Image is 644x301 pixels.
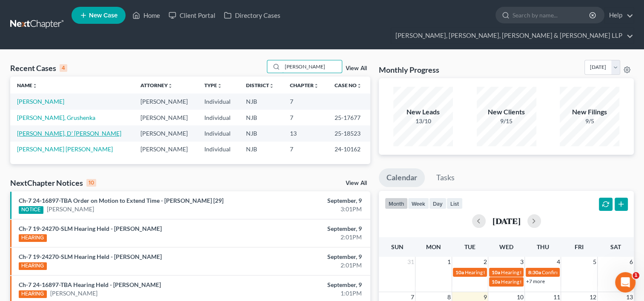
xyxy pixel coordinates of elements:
td: 13 [283,125,328,141]
span: 10a [492,278,500,285]
span: Sat [610,243,621,250]
td: 7 [283,110,328,125]
i: unfold_more [32,83,37,88]
td: 24-10162 [328,142,371,157]
a: [PERSON_NAME], D' [PERSON_NAME] [17,130,121,137]
a: Tasks [429,168,462,187]
a: View All [346,65,367,71]
span: Sun [391,243,404,250]
span: 2 [483,257,488,267]
span: 8:30a [528,269,541,275]
span: New Case [89,12,117,19]
div: 9/15 [477,117,536,125]
i: unfold_more [357,83,362,88]
span: Thu [537,243,549,250]
div: New Filings [560,107,619,117]
td: NJB [239,110,283,125]
a: [PERSON_NAME] [17,98,64,105]
span: 3 [519,257,524,267]
span: Hearing for [PERSON_NAME] [465,269,531,275]
span: 31 [406,257,415,267]
input: Search by name... [282,60,342,73]
a: Ch-7 19-24270-SLM Hearing Held - [PERSON_NAME] [19,253,162,260]
button: month [385,198,408,209]
div: September, 9 [253,224,362,233]
div: 2:01PM [253,261,362,270]
span: Fri [575,243,584,250]
iframe: Intercom live chat [615,272,635,292]
i: unfold_more [314,83,319,88]
a: [PERSON_NAME], Grushenka [17,114,95,121]
span: 1 [447,257,452,267]
a: Ch-7 19-24270-SLM Hearing Held - [PERSON_NAME] [19,225,162,232]
a: Home [128,8,164,23]
div: NextChapter Notices [10,178,96,188]
td: 7 [283,94,328,109]
span: Tue [464,243,475,250]
div: September, 9 [253,253,362,261]
h3: Monthly Progress [379,65,439,75]
button: day [429,198,447,209]
div: 4 [60,64,67,72]
td: 25-18523 [328,125,371,141]
div: 9/5 [560,117,619,125]
i: unfold_more [168,83,173,88]
div: New Leads [393,107,453,117]
span: Hearing for [PERSON_NAME] [501,269,567,275]
td: NJB [239,94,283,109]
div: New Clients [477,107,536,117]
td: [PERSON_NAME] [134,142,197,157]
div: Recent Cases [10,63,67,73]
div: 2:01PM [253,233,362,241]
div: September, 9 [253,281,362,289]
a: View All [346,180,367,186]
span: Wed [499,243,513,250]
a: Districtunfold_more [246,82,274,88]
a: [PERSON_NAME], [PERSON_NAME], [PERSON_NAME] & [PERSON_NAME] LLP [391,28,633,43]
td: 7 [283,142,328,157]
div: 10 [86,179,96,187]
div: 13/10 [393,117,453,125]
a: Ch-7 24-16897-TBA Hearing Held - [PERSON_NAME] [19,281,161,288]
td: [PERSON_NAME] [134,110,197,125]
button: list [447,198,463,209]
span: Mon [426,243,441,250]
i: unfold_more [269,83,274,88]
div: NOTICE [19,206,43,214]
button: week [408,198,429,209]
a: Ch-7 24-16897-TBA Order on Motion to Extend Time - [PERSON_NAME] [29] [19,197,223,204]
span: 5 [592,257,597,267]
td: Individual [197,110,239,125]
a: Directory Cases [220,8,285,23]
span: Hearing for [PERSON_NAME] & [PERSON_NAME] [501,278,613,285]
td: NJB [239,125,283,141]
a: Client Portal [164,8,220,23]
a: Typeunfold_more [204,82,222,88]
span: 10a [492,269,500,275]
span: 10a [455,269,464,275]
a: Calendar [379,168,425,187]
div: HEARING [19,290,47,298]
div: HEARING [19,234,47,242]
td: [PERSON_NAME] [134,125,197,141]
a: [PERSON_NAME] [PERSON_NAME] [17,145,113,153]
a: Case Nounfold_more [335,82,362,88]
span: 6 [629,257,634,267]
div: 1:01PM [253,289,362,298]
a: +7 more [526,278,545,284]
td: [PERSON_NAME] [134,94,197,109]
td: NJB [239,142,283,157]
a: [PERSON_NAME] [47,205,94,213]
a: Nameunfold_more [17,82,37,88]
td: Individual [197,94,239,109]
a: Help [605,8,633,23]
a: Attorneyunfold_more [140,82,173,88]
a: [PERSON_NAME] [50,289,97,298]
a: Chapterunfold_more [290,82,319,88]
h2: [DATE] [492,216,521,225]
td: Individual [197,125,239,141]
span: 4 [555,257,561,267]
div: 3:01PM [253,205,362,213]
i: unfold_more [217,83,222,88]
span: 1 [633,272,639,279]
